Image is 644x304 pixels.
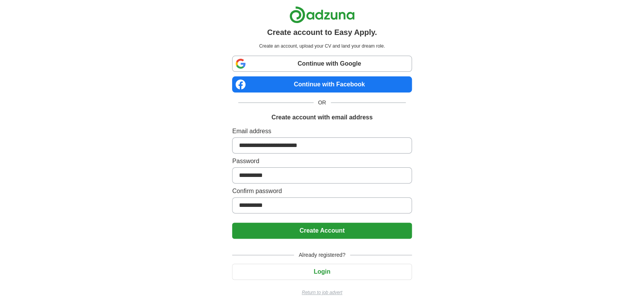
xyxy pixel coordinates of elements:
a: Continue with Google [232,56,412,72]
h1: Create account with email address [271,113,372,122]
button: Create Account [232,223,412,239]
img: Adzuna logo [289,6,355,23]
a: Login [232,268,412,275]
button: Login [232,264,412,280]
span: Already registered? [294,251,350,259]
a: Return to job advert [232,289,412,296]
h1: Create account to Easy Apply. [267,26,377,38]
label: Password [232,157,412,166]
p: Create an account, upload your CV and land your dream role. [234,43,410,50]
label: Confirm password [232,187,412,196]
a: Continue with Facebook [232,76,412,93]
span: OR [314,99,331,107]
label: Email address [232,127,412,136]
